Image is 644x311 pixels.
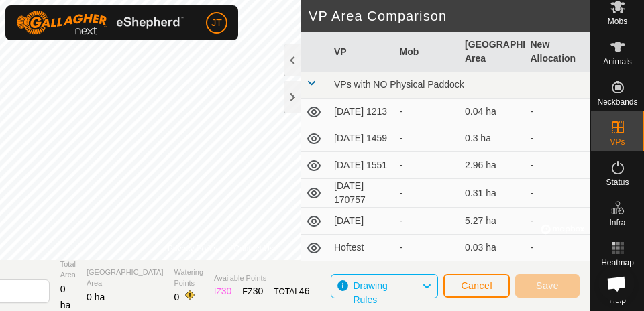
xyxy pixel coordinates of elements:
span: 0 ha [87,292,105,302]
button: Cancel [443,274,510,298]
div: - [400,105,455,119]
span: Total Area [60,259,76,281]
td: - [525,152,591,179]
span: Cancel [461,280,492,291]
div: - [400,158,455,172]
img: Gallagher Logo [16,11,184,35]
span: Save [536,280,559,291]
button: Save [515,274,580,298]
th: [GEOGRAPHIC_DATA] Area [460,32,525,72]
td: - [525,125,591,152]
td: - [525,99,591,125]
td: [DATE] 1213 [329,99,394,125]
span: VPs with NO Physical Paddock [334,79,464,90]
th: Mob [394,32,460,72]
td: - [525,208,591,235]
span: Watering Points [174,267,204,289]
td: [DATE] 1459 [329,125,394,152]
span: 30 [253,286,264,296]
span: Available Points [214,273,309,284]
td: 0.04 ha [460,99,525,125]
span: 46 [299,286,310,296]
div: TOTAL [274,284,309,298]
td: - [525,235,591,261]
td: Hoftest [329,235,394,261]
span: Heatmap [601,259,634,267]
td: 2.96 ha [460,152,525,179]
span: Infra [609,219,625,227]
td: 5.27 ha [460,208,525,235]
td: [DATE] 170757 [329,179,394,208]
span: Status [606,178,629,186]
a: Contact Us [234,243,274,255]
th: New Allocation [525,32,591,72]
div: - [400,214,455,228]
div: - [400,131,455,145]
a: Help [591,272,644,310]
span: JT [211,16,222,30]
div: - [400,241,455,255]
div: EZ [242,284,263,298]
div: Chat öffnen [598,265,635,302]
td: - [525,179,591,208]
td: [DATE] 1551 [329,152,394,179]
span: Drawing Rules [353,280,387,305]
span: Mobs [608,17,627,25]
span: Neckbands [597,98,637,106]
td: 0.31 ha [460,179,525,208]
span: Help [609,296,626,304]
td: 0.03 ha [460,235,525,261]
div: - [400,186,455,200]
span: 30 [221,286,232,296]
th: VP [329,32,394,72]
td: 0.3 ha [460,125,525,152]
span: Animals [603,58,632,66]
span: 0 [174,292,180,302]
span: VPs [610,138,625,146]
span: 0 ha [60,284,71,310]
div: IZ [214,284,231,298]
a: Privacy Policy [168,243,218,255]
h2: VP Area Comparison [309,8,590,24]
td: [DATE] [329,208,394,235]
span: [GEOGRAPHIC_DATA] Area [87,267,164,289]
